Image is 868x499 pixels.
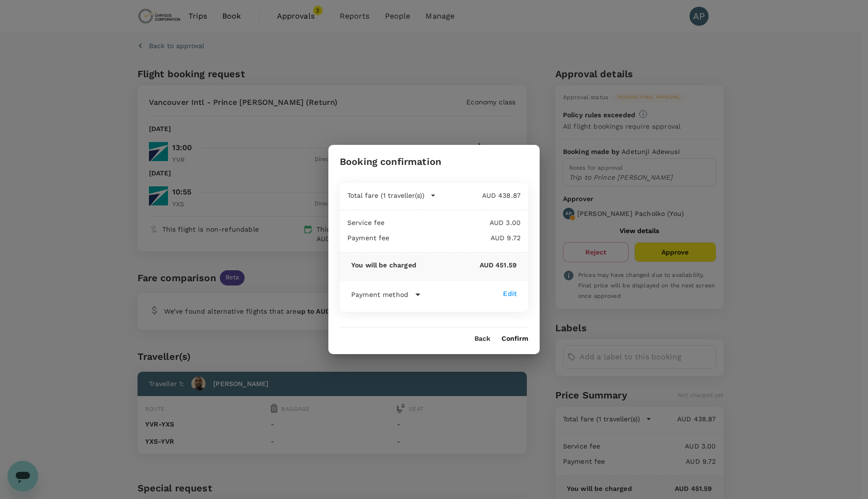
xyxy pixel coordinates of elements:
[347,191,436,200] button: Total fare (1 traveller(s))
[503,289,517,298] div: Edit
[347,191,424,200] p: Total fare (1 traveller(s))
[351,290,408,299] p: Payment method
[347,233,390,243] p: Payment fee
[390,233,521,243] p: AUD 9.72
[474,335,490,343] button: Back
[436,191,521,200] p: AUD 438.87
[347,218,385,227] p: Service fee
[385,218,521,227] p: AUD 3.00
[351,260,416,270] p: You will be charged
[416,260,517,270] p: AUD 451.59
[502,335,528,343] button: Confirm
[340,156,441,167] h3: Booking confirmation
